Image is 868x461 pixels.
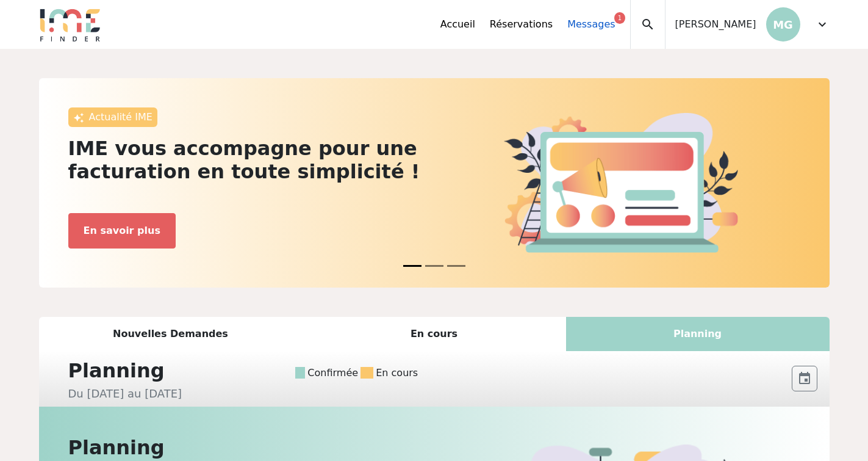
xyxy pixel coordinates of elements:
img: awesome.png [73,112,84,123]
img: actu.png [504,113,738,252]
h2: IME vous accompagne pour une facturation en toute simplicité ! [68,137,427,184]
span: [PERSON_NAME] [675,17,756,32]
a: Accueil [440,17,475,32]
div: Confirmée En cours [293,356,789,380]
button: News 2 [447,259,465,273]
div: Planning [61,356,301,385]
div: Actualité IME [68,107,157,127]
p: MG [766,7,800,42]
span: search [640,17,655,32]
button: News 0 [403,259,421,273]
div: En cours [303,317,566,351]
div: Du [DATE] au [DATE] [61,385,301,402]
span: event [797,371,812,386]
a: Réservations [490,17,553,32]
div: Nouvelles Demandes [39,317,303,351]
h2: Planning [68,436,427,459]
button: News 1 [425,259,443,273]
button: En savoir plus [68,213,176,249]
span: expand_more [815,17,830,32]
a: Messages1 [567,17,615,32]
div: 1 [614,12,625,24]
button: event [792,366,817,391]
img: Logo.png [39,7,101,42]
div: Planning [566,317,830,351]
